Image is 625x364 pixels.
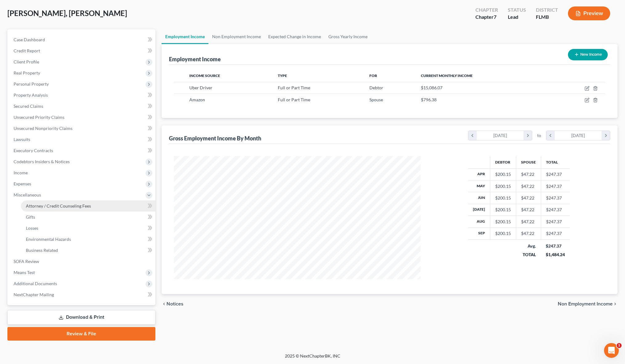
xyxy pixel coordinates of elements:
a: Gross Yearly Income [325,29,371,44]
span: Secured Claims [14,103,43,109]
div: Chapter [475,14,498,21]
a: Secured Claims [9,101,155,112]
th: May [468,180,490,192]
span: $796.38 [421,97,437,102]
span: Personal Property [14,81,49,87]
div: Employment Income [169,55,221,63]
span: Debtor [369,85,383,90]
th: Aug [468,216,490,228]
a: NextChapter Mailing [9,289,155,300]
div: [DATE] [555,131,602,140]
a: Employment Income [162,29,208,44]
span: Codebtors Insiders & Notices [14,159,70,164]
span: 1 [617,343,622,348]
a: Unsecured Priority Claims [9,112,155,123]
button: New Income [568,49,608,60]
span: Additional Documents [14,281,57,286]
span: For [369,73,377,78]
a: Credit Report [9,45,155,56]
a: Download & Print [7,310,155,325]
span: Executory Contracts [14,148,53,153]
td: $247.37 [541,192,570,204]
th: [DATE] [468,204,490,216]
td: $247.37 [541,180,570,192]
div: $200.15 [495,230,511,237]
div: $200.15 [495,207,511,213]
a: Attorney / Credit Counseling Fees [21,200,155,212]
span: Notices [167,301,183,306]
span: Means Test [14,270,35,275]
span: SOFA Review [14,259,39,264]
iframe: Intercom live chat [604,343,619,358]
div: $47.22 [521,219,536,225]
div: Lead [508,14,526,21]
a: Review & File [7,327,155,341]
span: Unsecured Nonpriority Claims [14,126,72,131]
div: $200.15 [495,183,511,189]
div: $47.22 [521,171,536,177]
span: Client Profile [14,59,39,64]
div: $47.22 [521,195,536,201]
td: $247.37 [541,168,570,180]
div: District [536,6,558,14]
div: $47.22 [521,230,536,237]
a: Executory Contracts [9,145,155,156]
span: Type [278,73,287,78]
div: Status [508,6,526,14]
div: $200.15 [495,195,511,201]
span: Miscellaneous [14,192,41,197]
span: Full or Part Time [278,97,310,102]
span: [PERSON_NAME], [PERSON_NAME] [7,9,127,18]
div: $47.22 [521,207,536,213]
i: chevron_right [524,131,532,140]
div: Chapter [475,6,498,14]
span: Uber Driver [189,85,212,90]
i: chevron_left [162,301,167,306]
span: Real Property [14,70,40,75]
span: Credit Report [14,48,40,53]
span: Income [14,170,28,175]
th: Jun [468,192,490,204]
i: chevron_right [602,131,610,140]
span: Unsecured Priority Claims [14,115,64,120]
a: Gifts [21,212,155,223]
a: Losses [21,223,155,234]
span: to [537,132,541,139]
i: chevron_left [468,131,477,140]
td: $247.37 [541,228,570,239]
a: Property Analysis [9,90,155,101]
div: FLMB [536,14,558,21]
th: Total [541,156,570,168]
button: Preview [568,6,610,20]
div: TOTAL [521,252,536,258]
span: Losses [26,225,38,231]
span: $15,086.07 [421,85,442,90]
a: Lawsuits [9,134,155,145]
button: Non Employment Income chevron_right [558,301,618,306]
span: Case Dashboard [14,37,45,42]
th: Debtor [490,156,516,168]
div: Avg. [521,243,536,249]
span: Expenses [14,181,31,186]
span: Current Monthly Income [421,73,473,78]
button: chevron_left Notices [162,301,183,306]
div: $47.22 [521,183,536,189]
a: Environmental Hazards [21,234,155,245]
div: $200.15 [495,171,511,177]
a: SOFA Review [9,256,155,267]
span: Property Analysis [14,92,48,98]
th: Spouse [516,156,541,168]
a: Case Dashboard [9,34,155,45]
span: Attorney / Credit Counseling Fees [26,203,91,208]
div: [DATE] [477,131,524,140]
div: $247.37 [546,243,565,249]
a: Expected Change in Income [265,29,325,44]
a: Unsecured Nonpriority Claims [9,123,155,134]
span: 7 [494,14,496,20]
a: Non Employment Income [208,29,265,44]
div: $200.15 [495,219,511,225]
i: chevron_right [613,301,618,306]
td: $247.37 [541,216,570,228]
div: 2025 © NextChapterBK, INC [137,353,488,364]
span: NextChapter Mailing [14,292,54,297]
